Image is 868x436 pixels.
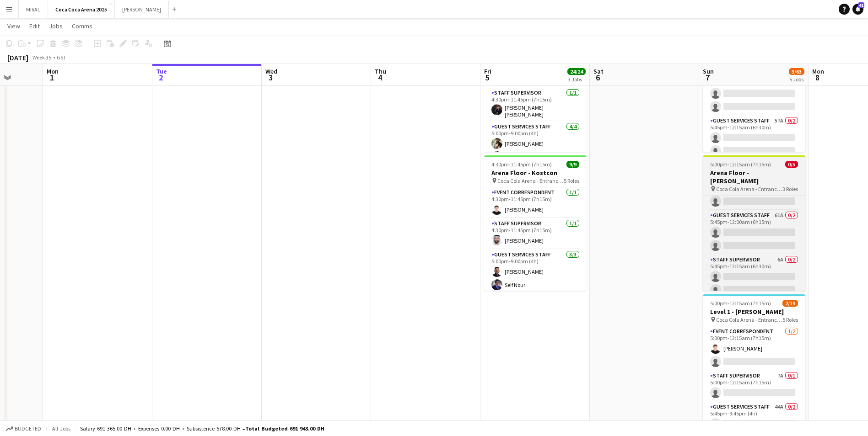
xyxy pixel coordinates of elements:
span: 5 [483,72,491,83]
app-card-role: Staff Supervisor6A0/25:45pm-12:15am (6h30m) [703,255,805,299]
app-job-card: 4:30pm-11:45pm (7h15m)9/9Arena Floor - Kostcon Coca Cola Arena - Entrance F5 RolesEvent Correspon... [484,155,587,291]
span: 8 [811,72,824,83]
span: All jobs [50,425,72,432]
span: Thu [375,67,386,75]
span: 0/5 [785,161,798,168]
app-job-card: 5:00pm-12:15am (7h15m) (Mon)2/19Level 1 - [PERSON_NAME] Coca Cola Arena - Entrance F5 RolesEvent ... [703,294,805,430]
app-card-role: Guest Services Staff57A0/25:45pm-12:15am (6h30m) [703,116,805,160]
span: 9/9 [566,161,579,168]
span: 2 [155,72,167,83]
div: 5 Jobs [789,76,804,83]
div: 3 Jobs [568,76,585,83]
app-card-role: Guest Services Staff3/35:00pm-9:00pm (4h)[PERSON_NAME]Seif Nour [484,250,587,307]
span: Week 35 [30,54,53,61]
span: Comms [72,22,92,30]
app-card-role: Staff Supervisor1/14:30pm-11:45pm (7h15m)[PERSON_NAME] [PERSON_NAME] [484,88,587,122]
a: Jobs [45,20,66,32]
a: Comms [68,20,96,32]
span: 5 Roles [782,316,798,323]
app-job-card: 5:00pm-12:15am (7h15m) (Mon)0/5Arena Floor - [PERSON_NAME] Coca Cola Arena - Entrance F3 RolesSta... [703,155,805,291]
span: 3 [264,72,277,83]
button: Budgeted [5,424,43,434]
span: Fri [484,67,491,75]
app-card-role: Event Correspondent1/14:30pm-11:45pm (7h15m)[PERSON_NAME] [484,187,587,218]
span: Edit [29,22,40,30]
span: 41 [858,2,864,8]
h3: Arena Floor - Kostcon [484,169,587,177]
span: Budgeted [15,425,41,432]
button: [PERSON_NAME] [115,0,169,18]
span: Jobs [49,22,63,30]
span: 1 [45,72,59,83]
span: 4 [373,72,386,83]
span: Coca Cola Arena - Entrance F [716,316,782,323]
span: 2/19 [782,300,798,307]
a: 41 [852,4,863,15]
button: MIRAL [19,0,48,18]
a: View [4,20,24,32]
span: 4:30pm-11:45pm (7h15m) [491,161,552,168]
span: 5:00pm-12:15am (7h15m) (Mon) [710,300,782,307]
span: Total Budgeted 691 943.00 DH [245,425,324,432]
span: Sat [593,67,604,75]
span: 5 Roles [564,177,579,184]
h3: Level 1 - [PERSON_NAME] [703,308,805,316]
app-card-role: Guest Services Staff4/45:00pm-9:00pm (4h)[PERSON_NAME] [484,122,587,192]
span: Mon [47,67,59,75]
button: Coca Coca Arena 2025 [48,0,115,18]
div: GST [57,54,66,61]
span: Sun [703,67,714,75]
app-card-role: Staff Supervisor7A0/15:00pm-12:15am (7h15m) [703,371,805,402]
span: 24/24 [567,68,586,75]
span: Tue [156,67,167,75]
h3: Arena Floor - [PERSON_NAME] [703,169,805,185]
div: [DATE] [7,53,28,62]
app-card-role: Event Correspondent1/25:00pm-12:15am (7h15m)[PERSON_NAME] [703,326,805,371]
div: Salary 691 365.00 DH + Expenses 0.00 DH + Subsistence 578.00 DH = [80,425,324,432]
span: View [7,22,20,30]
span: 3/63 [789,68,804,75]
span: 5:00pm-12:15am (7h15m) (Mon) [710,161,785,168]
app-card-role: Guest Services Staff61A0/25:45pm-12:00am (6h15m) [703,210,805,255]
app-card-role: Staff Supervisor1/14:30pm-11:45pm (7h15m)[PERSON_NAME] [484,218,587,250]
span: 3 Roles [782,186,798,192]
a: Edit [26,20,43,32]
span: Coca Cola Arena - Entrance F [497,177,564,184]
span: 6 [592,72,604,83]
span: 7 [701,72,714,83]
span: Coca Cola Arena - Entrance F [716,186,782,192]
span: Wed [265,67,277,75]
span: Mon [812,67,824,75]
